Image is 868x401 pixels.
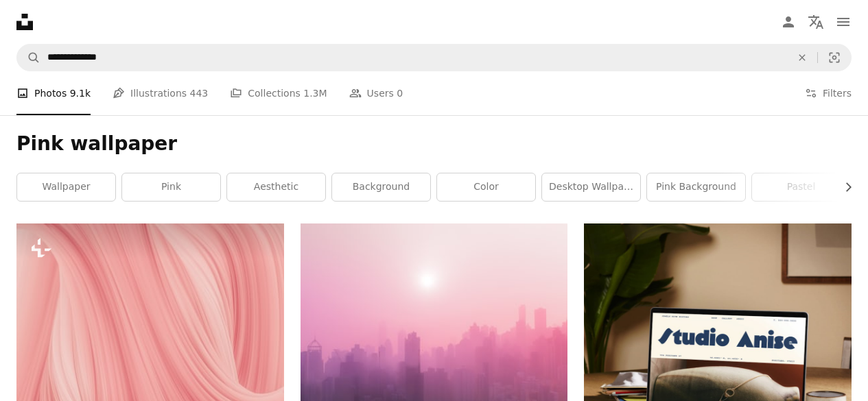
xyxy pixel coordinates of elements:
a: wallpaper [17,173,115,201]
a: color [437,173,535,201]
a: a close up of a pink and white background [16,306,284,319]
a: desktop wallpaper [542,173,640,201]
span: 1.3M [303,86,327,101]
a: Home — Unsplash [16,14,33,30]
a: skyscraper covered with fog at daytime [301,306,568,319]
button: Filters [805,71,852,115]
a: pink background [647,173,745,201]
button: Language [802,8,830,36]
a: Users 0 [349,71,403,115]
span: 443 [190,86,209,101]
a: background [332,173,430,201]
a: Collections 1.3M [230,71,327,115]
button: Menu [830,8,857,36]
h1: Pink wallpaper [16,132,852,156]
a: Log in / Sign up [775,8,802,36]
button: Clear [787,45,817,71]
button: scroll list to the right [836,173,852,201]
button: Visual search [818,45,851,71]
span: 0 [397,86,403,101]
a: aesthetic [227,173,325,201]
a: Illustrations 443 [113,71,208,115]
form: Find visuals sitewide [16,44,852,71]
a: pastel [752,173,850,201]
button: Search Unsplash [17,45,40,71]
a: pink [122,173,220,201]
